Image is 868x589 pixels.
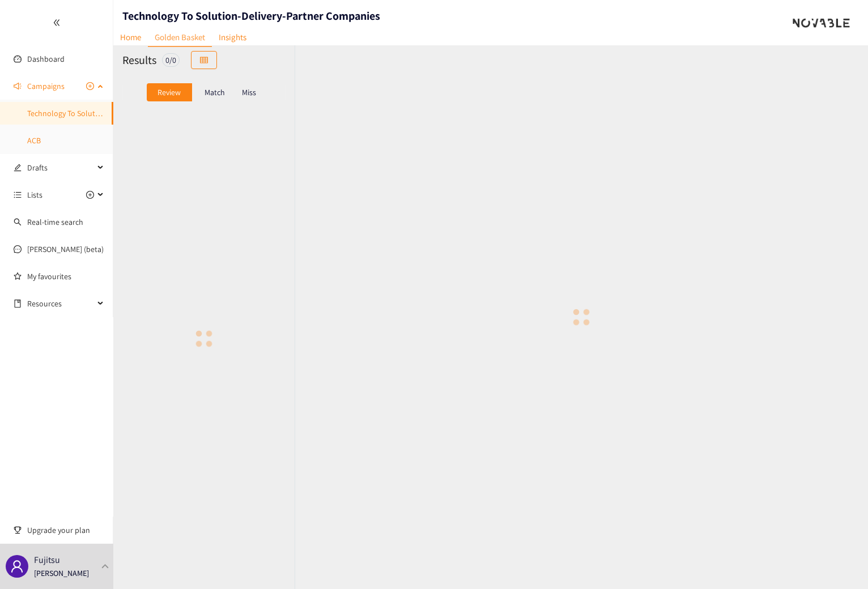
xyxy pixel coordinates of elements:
[53,19,61,27] span: double-left
[14,526,22,534] span: trophy
[27,156,94,179] span: Drafts
[27,292,94,315] span: Resources
[27,265,104,288] a: My favourites
[122,8,380,24] h1: Technology To Solution-Delivery-Partner Companies
[27,183,42,206] span: Lists
[34,553,60,567] p: Fujitsu
[27,135,41,146] a: ACB
[205,88,225,97] p: Match
[27,108,202,118] a: Technology To Solution-Delivery-Partner Companies
[27,75,65,97] span: Campaigns
[162,53,180,67] div: 0 / 0
[113,28,148,46] a: Home
[14,300,22,308] span: book
[27,217,83,227] a: Real-time search
[158,88,181,97] p: Review
[242,88,256,97] p: Miss
[191,51,217,69] button: table
[14,191,22,199] span: unordered-list
[122,52,156,68] h2: Results
[34,567,89,579] p: [PERSON_NAME]
[148,28,212,47] a: Golden Basket
[86,82,94,90] span: plus-circle
[14,164,22,172] span: edit
[86,191,94,199] span: plus-circle
[14,82,22,90] span: sound
[27,519,104,541] span: Upgrade your plan
[10,560,24,573] span: user
[200,56,208,65] span: table
[212,28,253,46] a: Insights
[683,467,868,589] iframe: Chat Widget
[27,244,104,254] a: [PERSON_NAME] (beta)
[27,54,65,64] a: Dashboard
